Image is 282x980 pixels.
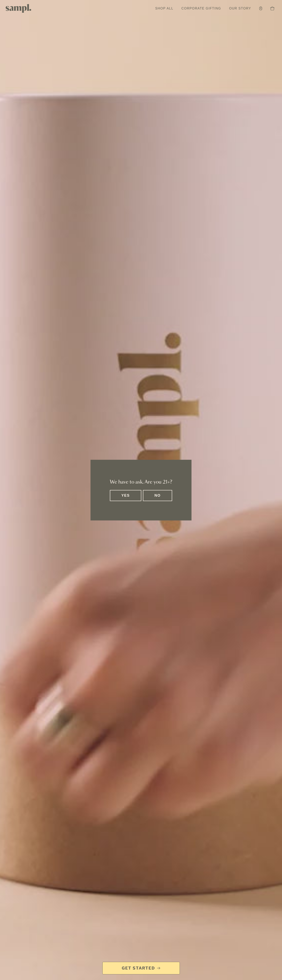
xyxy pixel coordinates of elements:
[122,965,155,971] span: Get Started
[102,962,180,974] a: Get Started
[6,4,31,13] img: Sampl logo
[179,4,223,13] a: Corporate Gifting
[153,4,175,13] a: Shop All
[227,4,253,13] a: Our Story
